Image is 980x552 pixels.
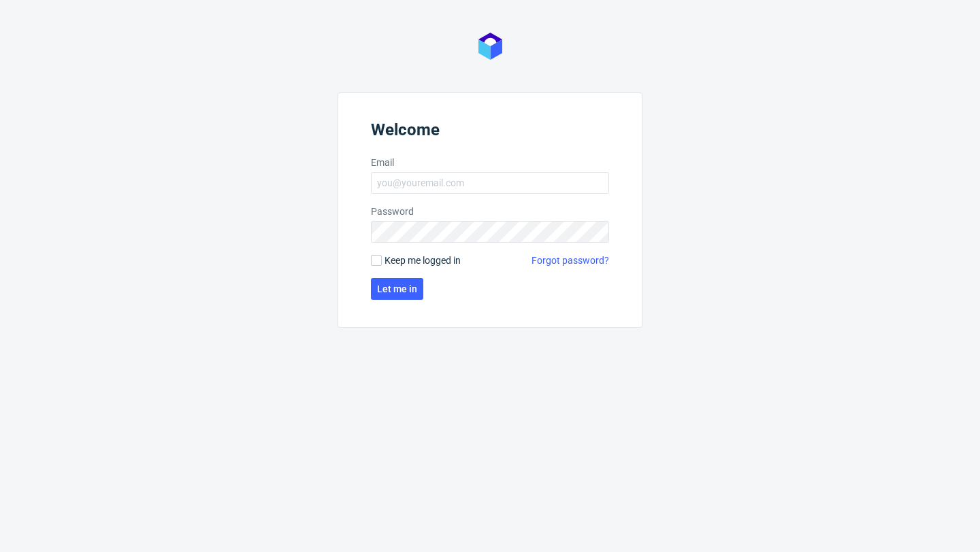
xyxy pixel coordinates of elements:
header: Welcome [371,120,609,145]
a: Forgot password? [532,254,609,267]
button: Let me in [371,278,423,300]
span: Keep me logged in [385,254,461,267]
span: Let me in [377,284,417,294]
label: Email [371,156,609,169]
label: Password [371,205,609,218]
input: you@youremail.com [371,172,609,194]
